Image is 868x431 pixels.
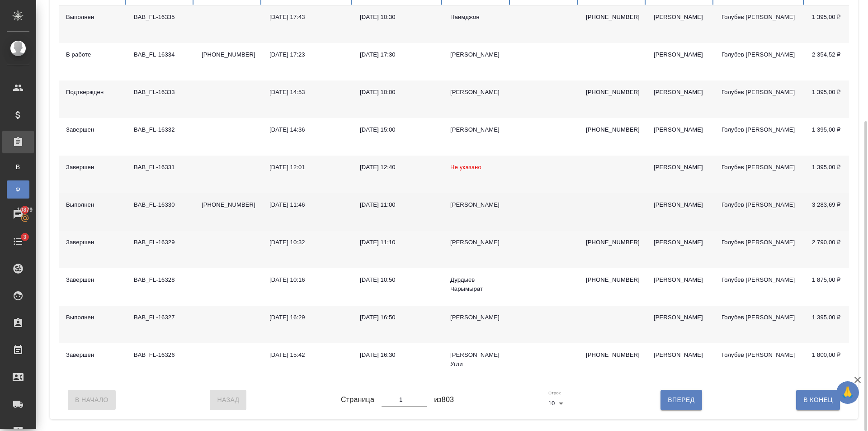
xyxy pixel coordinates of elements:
[548,397,566,410] div: 10
[548,391,561,395] label: Строк
[360,50,436,59] div: [DATE] 17:30
[269,238,345,247] div: [DATE] 10:32
[66,163,119,172] div: Завершен
[803,394,833,406] span: В Конец
[714,156,805,193] td: Голубев [PERSON_NAME]
[7,180,29,199] a: Ф
[586,350,639,360] p: [PHONE_NUMBER]
[450,88,504,97] div: [PERSON_NAME]
[660,390,702,410] button: Вперед
[586,275,639,284] p: [PHONE_NUMBER]
[134,125,187,134] div: BAB_FL-16332
[202,50,255,59] p: [PHONE_NUMBER]
[450,125,504,134] div: [PERSON_NAME]
[654,13,707,22] div: [PERSON_NAME]
[360,88,436,97] div: [DATE] 10:00
[66,50,119,59] div: В работе
[586,88,639,97] p: [PHONE_NUMBER]
[360,275,436,284] div: [DATE] 10:50
[134,88,187,97] div: BAB_FL-16333
[18,232,32,242] span: 3
[654,88,707,97] div: [PERSON_NAME]
[269,275,345,284] div: [DATE] 10:16
[450,313,504,322] div: [PERSON_NAME]
[586,13,639,22] p: [PHONE_NUMBER]
[269,350,345,360] div: [DATE] 15:42
[450,275,504,294] div: Дурдыев Чарымырат
[134,163,187,172] div: BAB_FL-16331
[714,306,805,343] td: Голубев [PERSON_NAME]
[714,268,805,306] td: Голубев [PERSON_NAME]
[66,125,119,134] div: Завершен
[2,230,34,253] a: 3
[269,163,345,172] div: [DATE] 12:01
[654,350,707,360] div: [PERSON_NAME]
[714,81,805,118] td: Голубев [PERSON_NAME]
[269,313,345,322] div: [DATE] 16:29
[450,350,504,369] div: [PERSON_NAME] Угли
[12,205,38,214] span: 10879
[654,200,707,209] div: [PERSON_NAME]
[341,394,374,405] span: Страница
[836,381,859,404] button: 🙏
[714,343,805,381] td: Голубев [PERSON_NAME]
[269,200,345,209] div: [DATE] 11:46
[66,88,119,97] div: Подтвержден
[134,200,187,209] div: BAB_FL-16330
[360,313,436,322] div: [DATE] 16:50
[654,163,707,172] div: [PERSON_NAME]
[586,238,639,247] p: [PHONE_NUMBER]
[654,275,707,284] div: [PERSON_NAME]
[269,125,345,134] div: [DATE] 14:36
[450,13,504,22] div: Наимджон
[360,125,436,134] div: [DATE] 15:00
[654,50,707,59] div: [PERSON_NAME]
[714,193,805,231] td: Голубев [PERSON_NAME]
[269,13,345,22] div: [DATE] 17:43
[66,238,119,247] div: Завершен
[714,5,805,43] td: Голубев [PERSON_NAME]
[66,313,119,322] div: Выполнен
[714,118,805,156] td: Голубев [PERSON_NAME]
[434,394,454,405] span: из 803
[11,162,25,171] span: В
[840,383,855,402] span: 🙏
[66,275,119,284] div: Завершен
[654,313,707,322] div: [PERSON_NAME]
[360,238,436,247] div: [DATE] 11:10
[66,13,119,22] div: Выполнен
[134,50,187,59] div: BAB_FL-16334
[796,390,840,410] button: В Конец
[654,238,707,247] div: [PERSON_NAME]
[2,203,34,226] a: 10879
[668,394,694,406] span: Вперед
[7,158,29,176] a: В
[202,200,255,209] p: [PHONE_NUMBER]
[269,50,345,59] div: [DATE] 17:23
[450,238,504,247] div: [PERSON_NAME]
[66,350,119,360] div: Завершен
[450,200,504,209] div: [PERSON_NAME]
[134,13,187,22] div: BAB_FL-16335
[11,185,25,194] span: Ф
[360,350,436,360] div: [DATE] 16:30
[134,313,187,322] div: BAB_FL-16327
[714,231,805,268] td: Голубев [PERSON_NAME]
[360,163,436,172] div: [DATE] 12:40
[654,125,707,134] div: [PERSON_NAME]
[360,13,436,22] div: [DATE] 10:30
[450,50,504,59] div: [PERSON_NAME]
[586,125,639,134] p: [PHONE_NUMBER]
[66,200,119,209] div: Выполнен
[360,200,436,209] div: [DATE] 11:00
[134,238,187,247] div: BAB_FL-16329
[269,88,345,97] div: [DATE] 14:53
[134,350,187,360] div: BAB_FL-16326
[134,275,187,284] div: BAB_FL-16328
[450,164,481,171] span: Не указано
[714,43,805,81] td: Голубев [PERSON_NAME]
